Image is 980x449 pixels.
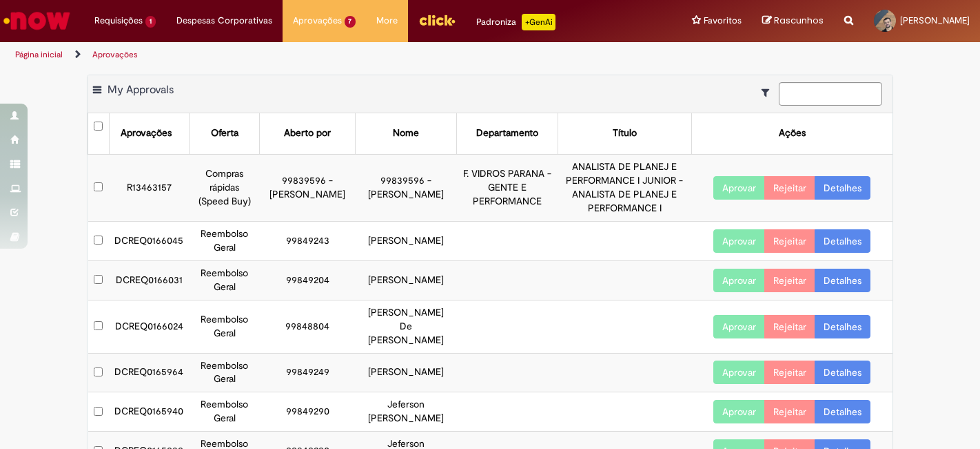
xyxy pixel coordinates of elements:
[558,154,691,221] td: ANALISTA DE PLANEJ E PERFORMANCE I JUNIOR - ANALISTA DE PLANEJ E PERFORMANCE I
[713,269,765,292] button: Aprovar
[713,176,765,200] button: Aprovar
[260,260,355,300] td: 99849204
[613,126,637,140] div: Título
[393,126,419,140] div: Nome
[355,392,457,432] td: Jeferson [PERSON_NAME]
[764,315,815,338] button: Rejeitar
[92,49,138,60] a: Aprovações
[704,14,742,28] span: Favoritos
[189,353,260,392] td: Reembolso Geral
[211,126,238,140] div: Oferta
[189,392,260,432] td: Reembolso Geral
[121,126,172,140] div: Aprovações
[762,15,824,28] a: Rascunhos
[764,361,815,384] button: Rejeitar
[260,300,355,353] td: 99848804
[109,300,189,353] td: DCREQ0166024
[762,88,776,97] i: Mostrar filtros para: Suas Solicitações
[355,353,457,392] td: [PERSON_NAME]
[355,260,457,300] td: [PERSON_NAME]
[189,300,260,353] td: Reembolso Geral
[15,49,63,60] a: Página inicial
[260,221,355,260] td: 99849243
[109,154,189,221] td: R13463157
[476,126,538,140] div: Departamento
[189,221,260,260] td: Reembolso Geral
[815,229,870,253] a: Detalhes
[774,14,824,27] span: Rascunhos
[815,361,870,384] a: Detalhes
[109,392,189,432] td: DCREQ0165940
[293,14,342,28] span: Aprovações
[10,42,643,68] ul: Trilhas de página
[109,353,189,392] td: DCREQ0165964
[260,353,355,392] td: 99849249
[376,14,398,28] span: More
[764,176,815,200] button: Rejeitar
[355,300,457,353] td: [PERSON_NAME] De [PERSON_NAME]
[815,269,870,292] a: Detalhes
[764,229,815,253] button: Rejeitar
[418,10,456,30] img: click_logo_yellow_360x200.png
[260,154,355,221] td: 99839596 - [PERSON_NAME]
[260,392,355,432] td: 99849290
[355,221,457,260] td: [PERSON_NAME]
[815,315,870,338] a: Detalhes
[189,260,260,300] td: Reembolso Geral
[764,400,815,423] button: Rejeitar
[284,126,331,140] div: Aberto por
[815,400,870,423] a: Detalhes
[94,14,143,28] span: Requisições
[764,269,815,292] button: Rejeitar
[476,14,555,30] div: Padroniza
[713,229,765,253] button: Aprovar
[176,14,272,28] span: Despesas Corporativas
[108,83,174,97] span: My Approvals
[109,113,189,154] th: Aprovações
[109,260,189,300] td: DCREQ0166031
[355,154,457,221] td: 99839596 - [PERSON_NAME]
[522,14,555,30] p: +GenAi
[1,7,72,35] img: ServiceNow
[189,154,260,221] td: Compras rápidas (Speed Buy)
[109,221,189,260] td: DCREQ0166045
[345,16,356,28] span: 7
[457,154,558,221] td: F. VIDROS PARANA - GENTE E PERFORMANCE
[779,126,806,140] div: Ações
[900,15,970,26] span: [PERSON_NAME]
[713,361,765,384] button: Aprovar
[713,400,765,423] button: Aprovar
[145,16,156,28] span: 1
[713,315,765,338] button: Aprovar
[815,176,870,200] a: Detalhes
